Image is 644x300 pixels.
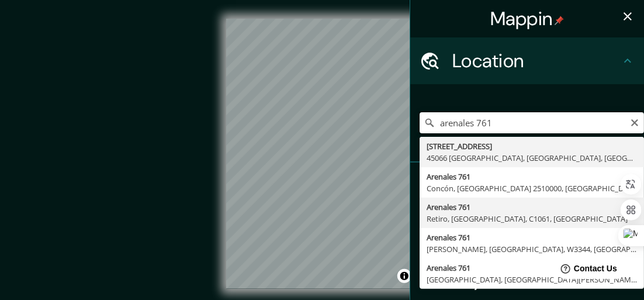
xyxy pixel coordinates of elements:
[427,262,637,274] div: Arenales 761
[410,37,644,84] div: Location
[452,49,621,73] h4: Location
[630,116,639,127] button: Clear
[427,213,637,225] div: Retiro, [GEOGRAPHIC_DATA], C1061, [GEOGRAPHIC_DATA]
[420,112,644,133] input: Pick your city or area
[410,163,644,209] div: Pins
[490,7,565,30] h4: Mappin
[452,268,621,291] h4: Layout
[397,269,411,283] button: Toggle attribution
[427,140,637,152] div: [STREET_ADDRESS]
[427,232,637,243] div: Arenales 761
[427,274,637,285] div: [GEOGRAPHIC_DATA], [GEOGRAPHIC_DATA][PERSON_NAME], P3600, [GEOGRAPHIC_DATA]
[427,152,637,164] div: 45066 [GEOGRAPHIC_DATA], [GEOGRAPHIC_DATA], [GEOGRAPHIC_DATA]
[226,19,417,289] canvas: Map
[427,182,637,194] div: Concón, [GEOGRAPHIC_DATA] 2510000, [GEOGRAPHIC_DATA]
[555,16,564,25] img: pin-icon.png
[427,201,637,213] div: Arenales 761
[427,171,637,182] div: Arenales 761
[427,243,637,255] div: [PERSON_NAME], [GEOGRAPHIC_DATA], W3344, [GEOGRAPHIC_DATA]
[540,254,631,287] iframe: Help widget launcher
[410,209,644,256] div: Style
